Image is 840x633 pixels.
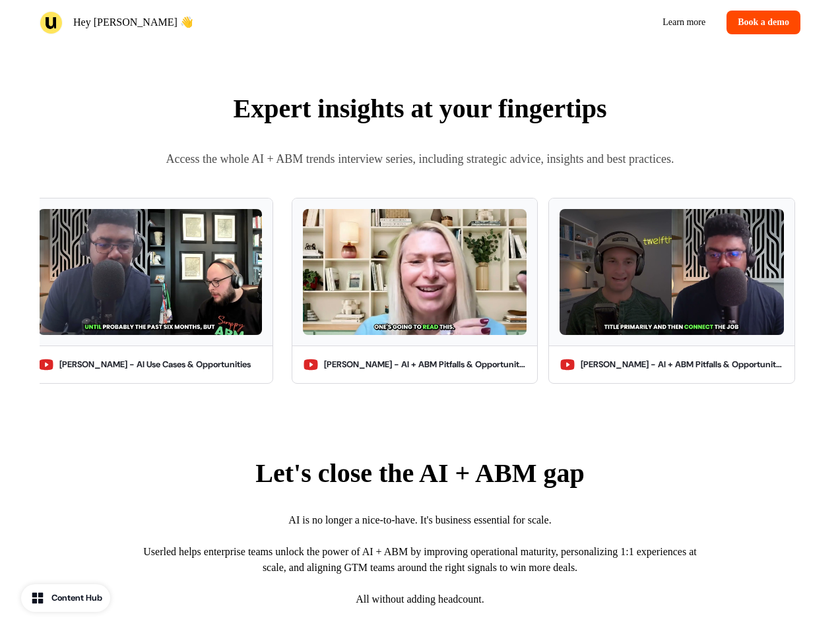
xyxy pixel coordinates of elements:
button: Steve Armenti - AI + ABM Pitfalls & Opportunities[PERSON_NAME] - AI + ABM Pitfalls & Opportunities [548,198,794,384]
p: Hey [PERSON_NAME] 👋 [73,15,193,30]
div: Content Hub [51,591,102,605]
p: Let's close the AI + ABM gap [255,458,584,489]
div: [PERSON_NAME] - AI + ABM Pitfalls & Opportunities [324,358,527,371]
button: Content Hub [21,584,110,612]
button: Book a demo [727,11,800,34]
a: Learn more [652,11,716,34]
p: AI is no longer a nice-to-have. It's business essential for scale. Userled helps enterprise teams... [143,512,697,607]
img: Mason Cosby - AI Use Cases & Opportunities [38,209,262,335]
p: Expert insights at your fingertips [40,89,800,129]
p: Access the whole AI + ABM trends interview series, including strategic advice, insights and best ... [40,150,800,169]
img: Joanna Moss - AI + ABM Pitfalls & Opportunities [303,209,527,335]
div: [PERSON_NAME] - AI Use Cases & Opportunities [59,358,251,371]
div: [PERSON_NAME] - AI + ABM Pitfalls & Opportunities [581,358,783,371]
img: Steve Armenti - AI + ABM Pitfalls & Opportunities [560,209,783,335]
button: Mason Cosby - AI Use Cases & Opportunities[PERSON_NAME] - AI Use Cases & Opportunities [27,198,273,384]
button: Joanna Moss - AI + ABM Pitfalls & Opportunities[PERSON_NAME] - AI + ABM Pitfalls & Opportunities [292,198,538,384]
